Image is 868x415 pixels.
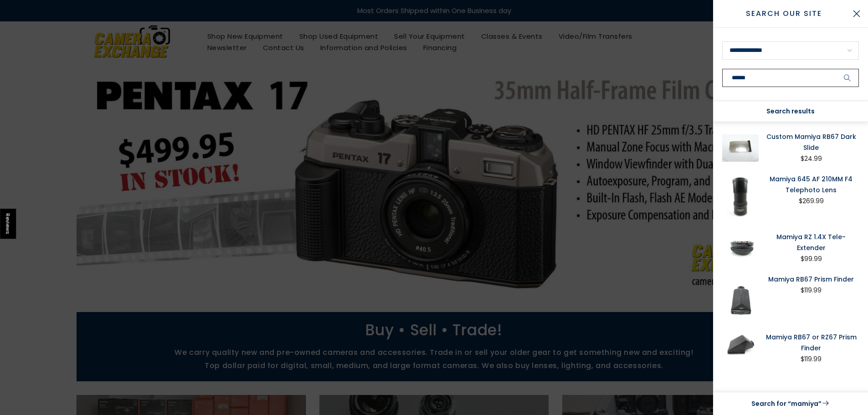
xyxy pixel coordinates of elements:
[722,174,759,222] img: Mamiya 645 AF 210MM F4 Telephoto Lens Medium Format Equipment - Medium Format Lenses - Mamiya 645...
[763,231,859,253] a: Mamiya RZ 1.4X Tele-Extender
[722,131,759,164] img: Custom Mamiya RB67 Dark Slide Medium Format Equipment - Medium Format Accessories Hitec 77777
[763,131,859,153] a: Custom Mamiya RB67 Dark Slide
[763,274,859,285] a: Mamiya RB67 Prism Finder
[722,332,759,365] img: Mamiya RB67 or RZ67 Prism Finder Medium Format Equipment - Medium Format Finders Mamiya 7102516
[763,174,859,195] a: Mamiya 645 AF 210MM F4 Telephoto Lens
[801,153,822,164] div: $24.99
[722,398,859,410] a: Search for “mamiya”
[722,8,845,19] span: Search Our Site
[801,354,822,365] div: $119.99
[801,285,822,296] div: $119.99
[713,101,868,122] div: Search results
[763,332,859,354] a: Mamiya RB67 or RZ67 Prism Finder
[845,2,868,25] button: Close Search
[722,231,759,265] img: Mamiya RZ 1.4X Tele-Extender Medium Format Equipment - Medium Format Lenses - Mamiya RZ 67 Mount ...
[801,253,822,265] div: $99.99
[799,195,824,207] div: $269.99
[722,274,759,323] img: Mamiya RB67 Prism Finder Medium Format Equipment - Medium Format Finders Mamiya 352569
